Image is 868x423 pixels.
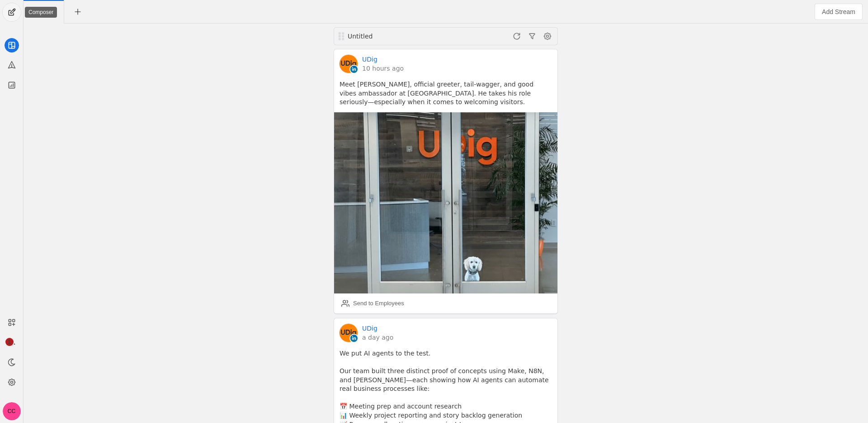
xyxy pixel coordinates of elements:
img: cache [340,55,358,73]
span: Add Stream [822,7,855,16]
a: UDig [362,324,377,333]
button: CC [3,402,21,420]
a: UDig [362,55,377,64]
div: Untitled [348,32,455,41]
button: Send to Employees [338,296,408,311]
div: Send to Employees [353,299,404,308]
app-icon-button: New Tab [70,8,86,15]
img: cache [340,324,358,342]
a: a day ago [362,333,393,342]
img: undefined [334,112,557,293]
div: Composer [25,7,57,18]
button: Add Stream [815,4,863,20]
span: 1 [5,338,14,346]
pre: Meet [PERSON_NAME], official greeter, tail-wagger, and good vibes ambassador at [GEOGRAPHIC_DATA]... [340,80,552,107]
a: 10 hours ago [362,64,404,73]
